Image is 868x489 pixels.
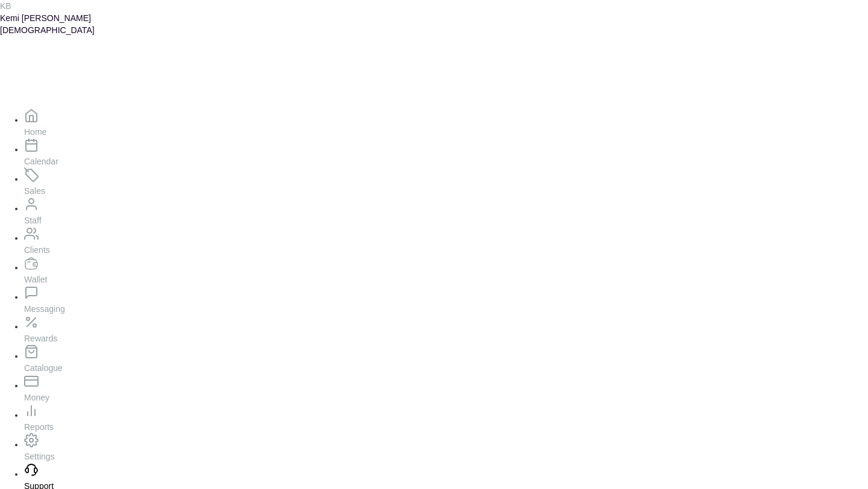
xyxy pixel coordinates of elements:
a: Staff [24,204,181,226]
p: Money [24,391,181,403]
p: Sales [24,185,181,197]
a: Rewards [24,322,181,344]
a: Money [24,381,181,403]
a: Sales [24,174,181,197]
p: Messaging [24,303,181,315]
a: Catalogue [24,351,181,374]
a: Home [24,115,181,138]
p: Wallet [24,273,181,285]
p: Clients [24,244,181,256]
p: Catalogue [24,362,181,374]
a: Wallet [24,263,181,285]
p: Home [24,126,181,138]
a: Clients [24,233,181,256]
p: Settings [24,450,181,463]
a: Calendar [24,145,181,167]
a: Reports [24,410,181,433]
a: Settings [24,440,181,463]
a: Messaging [24,292,181,315]
p: Staff [24,214,181,226]
p: Calendar [24,155,181,167]
p: Rewards [24,332,181,344]
p: Reports [24,421,181,433]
